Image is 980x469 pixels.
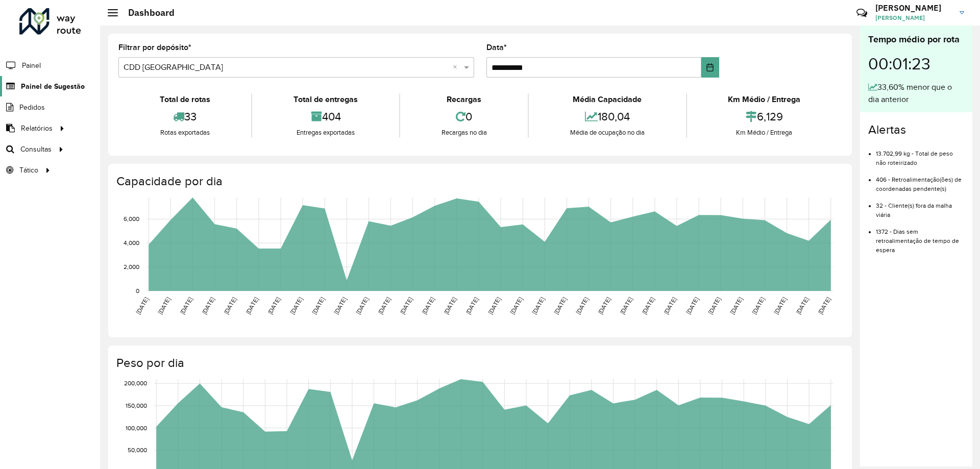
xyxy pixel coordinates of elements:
[421,296,435,315] text: [DATE]
[876,219,964,255] li: 1372 - Dias sem retroalimentação de tempo de espera
[597,296,611,315] text: [DATE]
[255,93,396,106] div: Total de entregas
[690,106,839,128] div: 6,129
[868,81,964,106] div: 33,60% menor que o dia anterior
[403,106,525,128] div: 0
[136,287,139,294] text: 0
[531,93,683,106] div: Média Capacidade
[751,296,766,315] text: [DATE]
[124,239,139,246] text: 4,000
[124,215,139,222] text: 6,000
[531,296,546,315] text: [DATE]
[201,296,215,315] text: [DATE]
[244,296,259,315] text: [DATE]
[663,296,677,315] text: [DATE]
[21,123,53,134] span: Relatórios
[403,93,525,106] div: Recargas
[289,296,304,315] text: [DATE]
[116,174,842,189] h4: Capacidade por dia
[124,380,147,386] text: 200,000
[690,128,839,138] div: Km Médio / Entrega
[443,296,457,315] text: [DATE]
[266,296,281,315] text: [DATE]
[464,296,479,315] text: [DATE]
[333,296,348,315] text: [DATE]
[553,296,568,315] text: [DATE]
[223,296,237,315] text: [DATE]
[701,57,719,78] button: Choose Date
[575,296,590,315] text: [DATE]
[128,447,147,453] text: 50,000
[531,106,683,128] div: 180,04
[21,81,85,92] span: Painel de Sugestão
[531,128,683,138] div: Média de ocupação no dia
[509,296,524,315] text: [DATE]
[817,296,831,315] text: [DATE]
[19,102,45,113] span: Pedidos
[157,296,171,315] text: [DATE]
[135,296,150,315] text: [DATE]
[619,296,633,315] text: [DATE]
[641,296,655,315] text: [DATE]
[403,128,525,138] div: Recargas no dia
[868,33,964,46] div: Tempo médio por rota
[124,263,139,270] text: 2,000
[685,296,700,315] text: [DATE]
[118,41,191,54] label: Filtrar por depósito
[377,296,391,315] text: [DATE]
[20,144,52,155] span: Consultas
[876,141,964,167] li: 13.702,99 kg - Total de peso não roteirizado
[19,165,38,176] span: Tático
[255,106,396,128] div: 404
[773,296,788,315] text: [DATE]
[487,296,502,315] text: [DATE]
[875,3,952,13] h3: [PERSON_NAME]
[118,7,175,18] h2: Dashboard
[22,60,41,71] span: Painel
[868,46,964,81] div: 00:01:23
[729,296,744,315] text: [DATE]
[707,296,722,315] text: [DATE]
[179,296,193,315] text: [DATE]
[311,296,326,315] text: [DATE]
[121,93,249,106] div: Total de rotas
[795,296,810,315] text: [DATE]
[876,193,964,219] li: 32 - Cliente(s) fora da malha viária
[868,122,964,137] h4: Alertas
[255,128,396,138] div: Entregas exportadas
[126,425,147,431] text: 100,000
[121,106,249,128] div: 33
[851,2,873,24] a: Contato Rápido
[875,13,952,22] span: [PERSON_NAME]
[126,402,147,409] text: 150,000
[399,296,413,315] text: [DATE]
[486,41,507,54] label: Data
[453,61,461,73] span: Clear all
[355,296,370,315] text: [DATE]
[121,128,249,138] div: Rotas exportadas
[690,93,839,106] div: Km Médio / Entrega
[116,356,842,371] h4: Peso por dia
[876,167,964,193] li: 406 - Retroalimentação(ões) de coordenadas pendente(s)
